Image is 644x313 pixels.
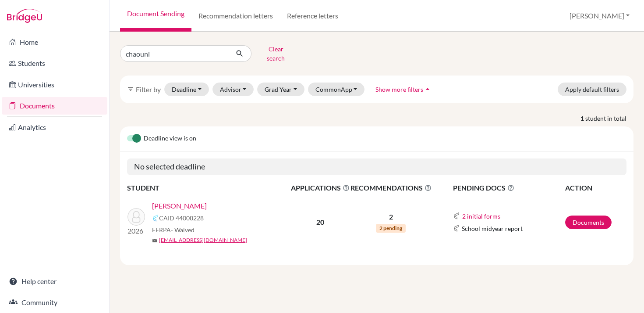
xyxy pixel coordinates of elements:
span: Filter by [136,85,161,94]
a: Home [2,33,107,51]
a: Help center [2,273,107,290]
img: Common App logo [453,212,460,219]
h5: No selected deadline [127,158,626,175]
span: student in total [585,114,633,123]
p: 2026 [127,226,145,236]
p: 2 [350,212,432,222]
a: Documents [2,97,107,115]
button: Clear search [251,42,300,65]
a: Analytics [2,119,107,136]
button: [PERSON_NAME] [566,7,633,24]
span: Deadline view is on [144,133,196,144]
span: APPLICATIONS [291,183,350,193]
th: STUDENT [127,182,290,194]
img: Common App logo [453,225,460,232]
span: 2 pending [376,224,406,233]
input: Find student by name... [120,45,229,62]
span: RECOMMENDATIONS [350,183,432,193]
span: PENDING DOCS [453,183,565,193]
button: Grad Year [257,83,304,96]
i: arrow_drop_up [423,85,432,94]
a: [PERSON_NAME] [152,201,207,211]
button: Deadline [164,83,209,96]
span: Show more filters [375,86,423,93]
img: Chaouni, Layla [127,208,145,226]
i: filter_list [127,86,134,93]
button: 2 initial forms [462,211,501,221]
span: School midyear report [462,224,523,233]
button: Apply default filters [558,83,626,96]
img: Bridge-U [7,9,42,23]
img: Common App logo [152,215,159,222]
button: CommonApp [308,83,365,96]
span: FERPA [152,225,195,234]
strong: 1 [580,114,585,123]
button: Advisor [212,83,254,96]
a: Community [2,294,107,311]
th: ACTION [565,182,626,194]
b: 20 [316,218,324,226]
a: Documents [565,216,612,229]
span: mail [152,238,157,243]
span: - Waived [171,226,195,234]
span: CAID 44008228 [159,213,204,223]
a: [EMAIL_ADDRESS][DOMAIN_NAME] [159,236,247,244]
a: Students [2,54,107,72]
a: Universities [2,76,107,94]
button: Show more filtersarrow_drop_up [368,83,439,96]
